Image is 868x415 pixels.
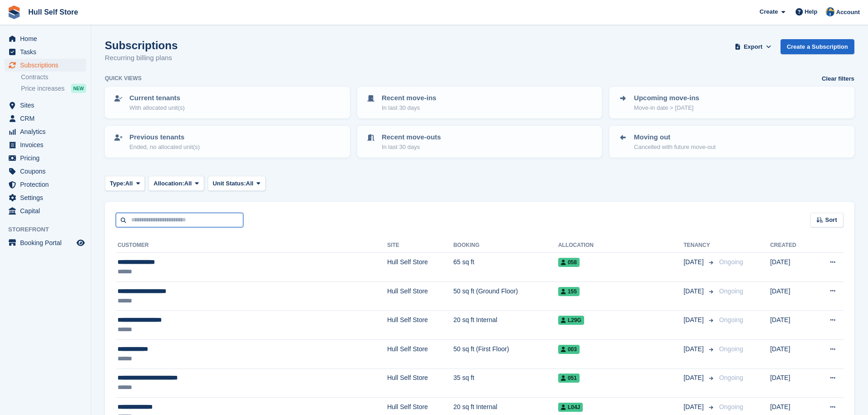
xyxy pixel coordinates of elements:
button: Allocation: All [149,176,204,191]
span: Account [836,8,860,17]
a: menu [5,59,86,72]
span: Coupons [20,165,75,178]
span: Booking Portal [20,236,75,249]
a: menu [5,152,86,164]
span: All [125,179,133,188]
span: [DATE] [683,257,705,267]
a: menu [5,112,86,125]
a: Clear filters [822,74,854,83]
th: Created [770,238,812,253]
span: Allocation: [154,179,184,188]
img: stora-icon-8386f47178a22dfd0bd8f6a31ec36ba5ce8667c1dd55bd0f319d3a0aa187defe.svg [7,5,21,19]
a: Price increases NEW [21,83,86,93]
th: Booking [453,238,558,253]
img: Hull Self Store [826,7,835,16]
td: 50 sq ft (Ground Floor) [453,282,558,311]
td: [DATE] [770,282,812,311]
span: [DATE] [683,373,705,383]
button: Unit Status: All [208,176,266,191]
span: Ongoing [719,258,743,266]
a: menu [5,46,86,58]
span: Subscriptions [20,59,75,72]
a: menu [5,178,86,191]
span: Ongoing [719,403,743,410]
a: menu [5,32,86,45]
p: Move-in date > [DATE] [634,103,699,113]
p: Current tenants [129,93,185,103]
span: Price increases [21,84,65,93]
span: L04J [558,403,583,412]
th: Customer [116,238,387,253]
h1: Subscriptions [105,39,178,51]
p: Recurring billing plans [105,53,178,63]
span: All [246,179,254,188]
a: Current tenants With allocated unit(s) [106,87,349,118]
span: Analytics [20,125,75,138]
td: [DATE] [770,369,812,398]
p: Ended, no allocated unit(s) [129,143,200,152]
td: 65 sq ft [453,253,558,282]
span: Ongoing [719,374,743,381]
span: Invoices [20,138,75,151]
a: Previous tenants Ended, no allocated unit(s) [106,127,349,157]
span: Ongoing [719,316,743,323]
span: Pricing [20,152,75,164]
span: Help [805,7,817,16]
span: Tasks [20,46,75,58]
span: 058 [558,258,580,267]
span: Type: [110,179,125,188]
p: Upcoming move-ins [634,93,699,103]
th: Tenancy [683,238,715,253]
span: Sites [20,99,75,112]
a: Contracts [21,73,86,82]
p: Cancelled with future move-out [634,143,715,152]
span: Settings [20,191,75,204]
a: menu [5,236,86,249]
th: Site [387,238,453,253]
a: menu [5,165,86,178]
span: [DATE] [683,315,705,325]
p: Moving out [634,132,715,143]
button: Type: All [105,176,145,191]
div: NEW [71,84,86,93]
button: Export [733,39,773,54]
td: Hull Self Store [387,311,453,340]
td: Hull Self Store [387,339,453,369]
a: menu [5,125,86,138]
span: 051 [558,374,580,383]
a: menu [5,205,86,217]
span: Unit Status: [213,179,246,188]
a: menu [5,138,86,151]
span: Create [760,7,778,16]
a: Upcoming move-ins Move-in date > [DATE] [610,87,853,118]
th: Allocation [558,238,683,253]
td: [DATE] [770,253,812,282]
h6: Quick views [105,74,142,82]
td: Hull Self Store [387,253,453,282]
p: In last 30 days [382,143,441,152]
td: Hull Self Store [387,282,453,311]
td: [DATE] [770,339,812,369]
span: Home [20,32,75,45]
span: CRM [20,112,75,125]
a: Hull Self Store [25,5,82,20]
span: Sort [825,215,837,225]
span: [DATE] [683,287,705,296]
td: 20 sq ft Internal [453,311,558,340]
td: [DATE] [770,311,812,340]
a: Recent move-outs In last 30 days [358,127,601,157]
p: With allocated unit(s) [129,103,185,113]
a: Moving out Cancelled with future move-out [610,127,853,157]
a: menu [5,191,86,204]
span: Export [744,42,762,51]
span: [DATE] [683,402,705,412]
a: Preview store [75,237,86,248]
span: Protection [20,178,75,191]
span: Ongoing [719,345,743,353]
span: 155 [558,287,580,296]
p: Previous tenants [129,132,200,143]
span: Ongoing [719,287,743,295]
span: Storefront [8,225,91,234]
p: In last 30 days [382,103,437,113]
a: menu [5,99,86,112]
